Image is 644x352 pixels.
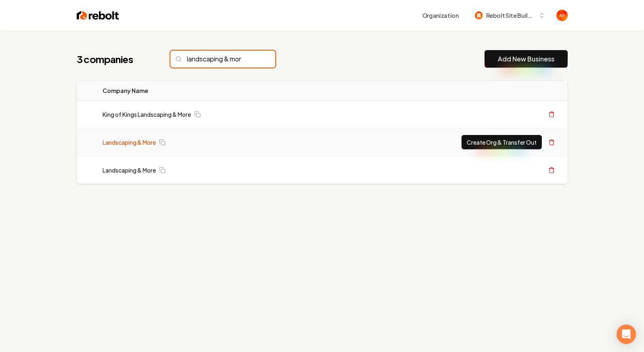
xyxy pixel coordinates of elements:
[103,110,191,118] a: King of Kings Landscaping & More
[556,10,568,21] img: Avan Fahimi
[485,50,568,68] button: Add New Business
[486,11,535,20] span: Rebolt Site Builder
[103,166,156,174] a: Landscaping & More
[498,54,554,64] a: Add New Business
[96,81,330,101] th: Company Name
[77,10,119,21] img: Rebolt Logo
[170,51,275,67] input: Search...
[103,138,156,146] a: Landscaping & More
[556,10,568,21] button: Open user button
[417,8,464,23] button: Organization
[617,325,636,344] div: Open Intercom Messenger
[461,135,542,150] button: Create Org & Transfer Out
[77,53,154,65] h1: 3 companies
[475,11,483,19] img: Rebolt Site Builder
